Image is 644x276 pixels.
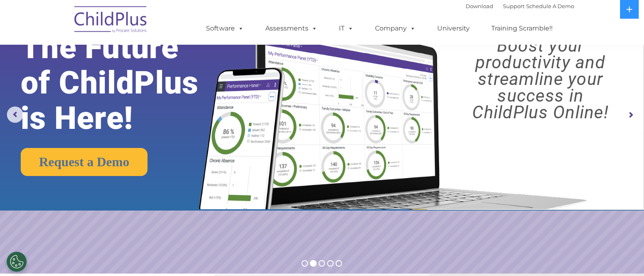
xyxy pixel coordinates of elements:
rs-layer: Boost your productivity and streamline your success in ChildPlus Online! [445,37,636,121]
a: Company [367,20,424,37]
span: Phone number [113,87,147,93]
a: Schedule A Demo [526,3,574,9]
a: Download [466,3,493,9]
a: Training Scramble!! [483,20,561,37]
font: | [466,3,574,9]
button: Cookies Settings [7,252,27,272]
span: Last name [113,54,138,60]
a: Support [503,3,525,9]
a: Request a Demo [21,148,147,176]
a: Software [198,20,252,37]
img: ChildPlus by Procare Solutions [70,0,152,41]
a: Assessments [257,20,325,37]
a: University [429,20,478,37]
rs-layer: The Future of ChildPlus is Here! [21,30,226,136]
a: IT [331,20,362,37]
